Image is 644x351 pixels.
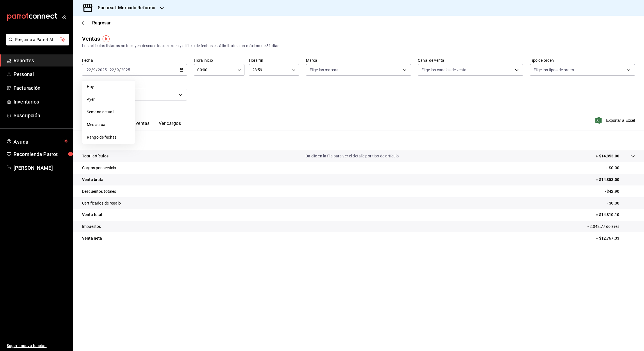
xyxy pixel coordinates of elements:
div: Pestañas de navegación [91,121,181,130]
label: Hora inicio [194,58,244,62]
img: Marcador de información sobre herramientas [103,35,110,42]
button: Ver ventas [128,121,150,130]
span: Semana actual [87,109,130,115]
label: Tipo de orden [530,58,635,62]
p: - $42.90 [605,189,635,194]
span: Ayer [87,97,130,102]
input: -- [116,68,119,72]
p: = $14,853.00 [596,177,635,183]
label: Marca [306,58,411,62]
span: / [96,68,97,72]
span: Hoy [87,84,130,90]
span: Mes actual [87,122,130,128]
font: Personal [13,71,34,77]
label: Hora fin [249,58,299,62]
input: -- [93,68,96,72]
button: Ver cargos [159,121,181,130]
span: / [119,68,121,72]
p: Descuentos totales [82,189,116,194]
p: Certificados de regalo [82,200,121,206]
input: -- [86,68,91,72]
p: - 2.042,77 dólares [588,224,635,230]
span: Regresar [92,20,111,26]
span: Pregunta a Parrot AI [15,37,60,43]
p: = $14,810.10 [596,212,635,218]
span: Rango de fechas [87,134,130,140]
p: Da clic en la fila para ver el detalle por tipo de artículo [305,153,399,159]
button: Regresar [82,20,111,26]
div: Los artículos listados no incluyen descuentos de orden y el filtro de fechas está limitado a un m... [82,43,635,49]
p: Venta total [82,212,102,218]
font: Exportar a Excel [606,118,635,123]
span: / [91,68,93,72]
font: Sugerir nueva función [7,343,47,348]
p: Cargos por servicio [82,165,116,171]
p: Resumen [82,137,635,144]
span: - [108,68,109,72]
font: Suscripción [13,113,40,118]
p: Impuestos [82,224,101,230]
span: Ayuda [13,137,61,144]
p: = $12,767.33 [596,235,635,241]
p: Total artículos [82,153,108,159]
span: Elige los canales de venta [421,67,466,73]
font: Recomienda Parrot [13,151,58,157]
input: ---- [97,68,107,72]
p: Venta bruta [82,177,103,183]
button: Pregunta a Parrot AI [6,34,69,45]
button: open_drawer_menu [62,15,66,19]
input: ---- [121,68,130,72]
font: Inventarios [13,99,39,105]
button: Exportar a Excel [597,117,635,124]
span: / [114,68,116,72]
font: Facturación [13,85,40,91]
p: + $0.00 [606,165,635,171]
input: -- [109,68,114,72]
div: Ventas [82,35,100,43]
h3: Sucursal: Mercado Reforma [93,4,155,11]
label: Fecha [82,58,187,62]
label: Canal de venta [418,58,523,62]
span: Elige los tipos de orden [534,67,574,73]
span: Elige las marcas [310,67,338,73]
font: Reportes [13,58,34,63]
p: - $0.00 [607,200,635,206]
a: Pregunta a Parrot AI [4,41,69,47]
p: + $14,853.00 [596,153,619,159]
p: Venta neta [82,235,102,241]
font: [PERSON_NAME] [13,165,53,171]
